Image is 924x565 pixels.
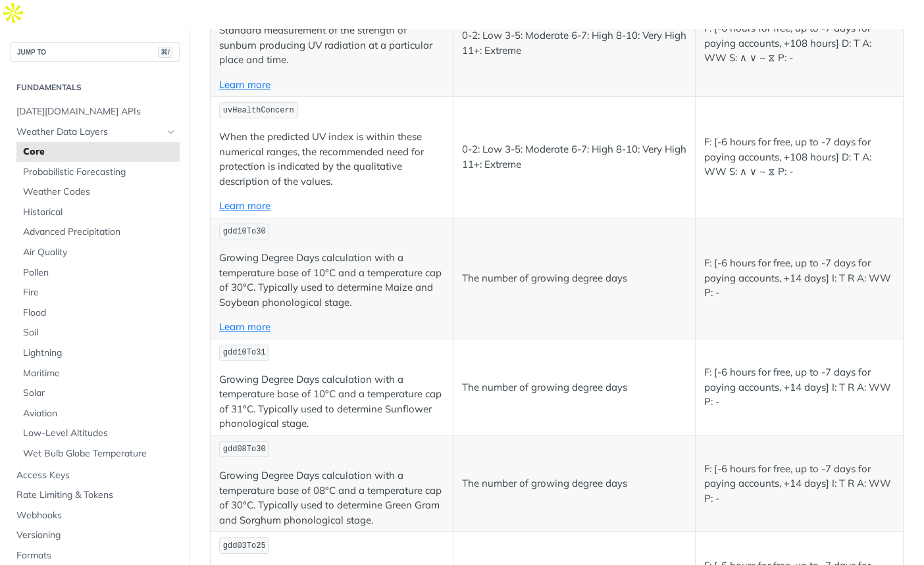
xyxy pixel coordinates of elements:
a: Soil [16,323,180,343]
button: Hide subpages for Weather Data Layers [166,127,176,137]
p: F: [-6 hours for free, up to -7 days for paying accounts, +14 days] I: T R A: WW P: - [704,462,894,506]
span: Probabilistic Forecasting [23,166,176,179]
a: Learn more [219,320,270,333]
span: Wet Bulb Globe Temperature [23,447,176,460]
span: Soil [23,326,176,339]
span: gdd10To31 [223,348,266,357]
a: Weather Data LayersHide subpages for Weather Data Layers [10,122,180,142]
span: Weather Data Layers [16,126,163,139]
a: Wet Bulb Globe Temperature [16,444,180,464]
span: gdd08To30 [223,445,266,454]
a: Core [16,142,180,162]
a: Probabilistic Forecasting [16,162,180,182]
p: The number of growing degree days [462,271,687,286]
span: gdd10To30 [223,227,266,236]
h2: Fundamentals [10,82,180,93]
p: The number of growing degree days [462,476,687,491]
a: Lightning [16,343,180,363]
a: Versioning [10,526,180,545]
span: Access Keys [16,469,176,482]
span: Maritime [23,367,176,380]
a: Maritime [16,364,180,383]
a: Solar [16,383,180,403]
a: Low-Level Altitudes [16,424,180,443]
span: Low-Level Altitudes [23,427,176,440]
p: F: [-6 hours for free, up to -7 days for paying accounts, +14 days] I: T R A: WW P: - [704,256,894,301]
a: Weather Codes [16,182,180,202]
a: Access Keys [10,466,180,485]
a: Pollen [16,263,180,283]
a: Learn more [219,199,270,212]
p: Growing Degree Days calculation with a temperature base of 08°C and a temperature cap of 30°C. Ty... [219,468,444,528]
span: Solar [23,387,176,400]
span: Versioning [16,529,176,542]
button: JUMP TO⌘/ [10,42,180,62]
a: [DATE][DOMAIN_NAME] APIs [10,102,180,122]
span: Weather Codes [23,185,176,199]
p: F: [-6 hours for free, up to -7 days for paying accounts, +108 hours] D: T A: WW S: ∧ ∨ ~ ⧖ P: - [704,135,894,180]
p: The number of growing degree days [462,380,687,395]
span: Lightning [23,347,176,360]
span: Rate Limiting & Tokens [16,489,176,502]
a: Historical [16,203,180,222]
p: 0-2: Low 3-5: Moderate 6-7: High 8-10: Very High 11+: Extreme [462,28,687,58]
a: Webhooks [10,506,180,526]
a: Learn more [219,78,270,91]
a: Air Quality [16,243,180,262]
span: Fire [23,286,176,299]
span: Flood [23,307,176,320]
span: Historical [23,206,176,219]
a: Aviation [16,404,180,424]
a: Flood [16,303,180,323]
a: Fire [16,283,180,303]
a: Advanced Precipitation [16,222,180,242]
p: Growing Degree Days calculation with a temperature base of 10°C and a temperature cap of 30°C. Ty... [219,251,444,310]
p: Standard measurement of the strength of sunburn producing UV radiation at a particular place and ... [219,23,444,68]
span: Webhooks [16,509,176,522]
p: When the predicted UV index is within these numerical ranges, the recommended need for protection... [219,130,444,189]
span: [DATE][DOMAIN_NAME] APIs [16,105,176,118]
span: Core [23,145,176,159]
span: Pollen [23,266,176,280]
span: ⌘/ [158,47,172,58]
span: gdd03To25 [223,541,266,551]
p: F: [-6 hours for free, up to -7 days for paying accounts, +14 days] I: T R A: WW P: - [704,365,894,410]
span: Aviation [23,407,176,420]
p: F: [-6 hours for free, up to -7 days for paying accounts, +108 hours] D: T A: WW S: ∧ ∨ ~ ⧖ P: - [704,21,894,66]
p: 0-2: Low 3-5: Moderate 6-7: High 8-10: Very High 11+: Extreme [462,142,687,172]
a: Rate Limiting & Tokens [10,485,180,505]
span: Air Quality [23,246,176,259]
span: Advanced Precipitation [23,226,176,239]
p: Growing Degree Days calculation with a temperature base of 10°C and a temperature cap of 31°C. Ty... [219,372,444,431]
span: Formats [16,549,176,562]
span: uvHealthConcern [223,106,294,115]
